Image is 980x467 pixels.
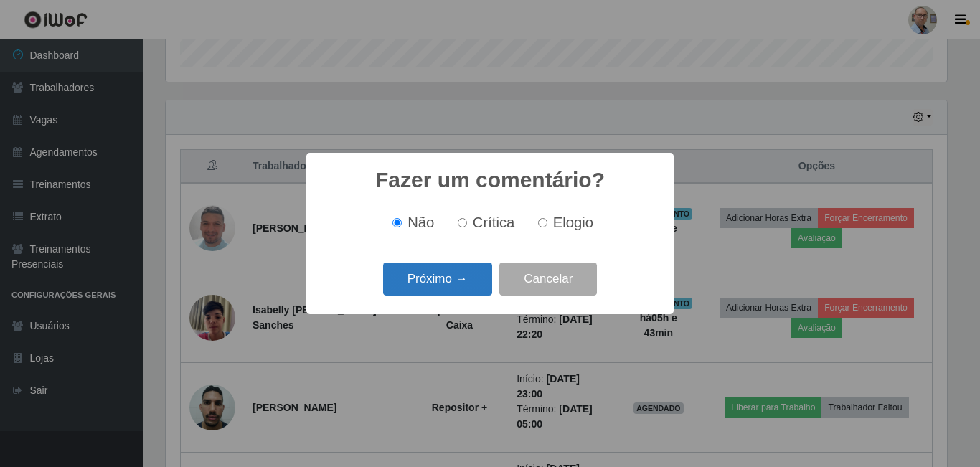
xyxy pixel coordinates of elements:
input: Não [392,218,402,227]
input: Elogio [538,218,547,227]
h2: Fazer um comentário? [375,167,605,193]
span: Elogio [553,214,593,230]
input: Crítica [458,218,467,227]
button: Próximo → [383,263,492,296]
span: Não [407,214,434,230]
span: Crítica [473,214,515,230]
button: Cancelar [499,263,597,296]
